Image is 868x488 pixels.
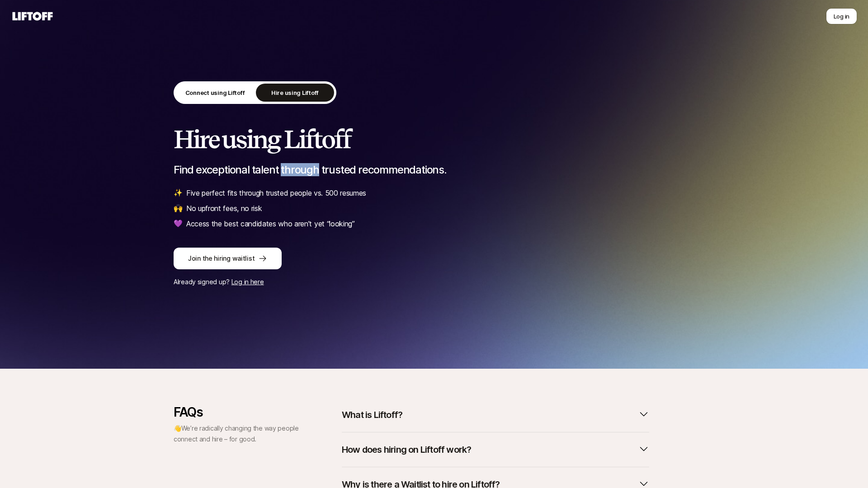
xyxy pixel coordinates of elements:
p: No upfront fees, no risk [186,202,262,214]
span: ✨ [174,187,183,199]
p: Five perfect fits through trusted people vs. 500 resumes [186,187,366,199]
span: We’re radically changing the way people connect and hire – for good. [174,424,299,443]
button: How does hiring on Liftoff work? [342,440,649,460]
p: What is Liftoff? [342,408,402,421]
p: FAQs [174,405,300,419]
p: 👋 [174,423,300,445]
span: 💜️ [174,218,183,230]
p: Find exceptional talent through trusted recommendations. [174,164,694,176]
button: Log in [826,8,857,24]
span: 🙌 [174,202,183,214]
a: Log in here [231,278,264,286]
p: Connect using Liftoff [185,88,245,97]
h2: Hire using Liftoff [174,126,694,153]
p: Already signed up? [174,277,694,287]
p: Access the best candidates who aren’t yet “looking” [186,218,355,230]
button: What is Liftoff? [342,405,649,425]
p: How does hiring on Liftoff work? [342,443,471,456]
p: Hire using Liftoff [271,88,319,97]
button: Join the hiring waitlist [174,248,282,269]
a: Join the hiring waitlist [174,248,694,269]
